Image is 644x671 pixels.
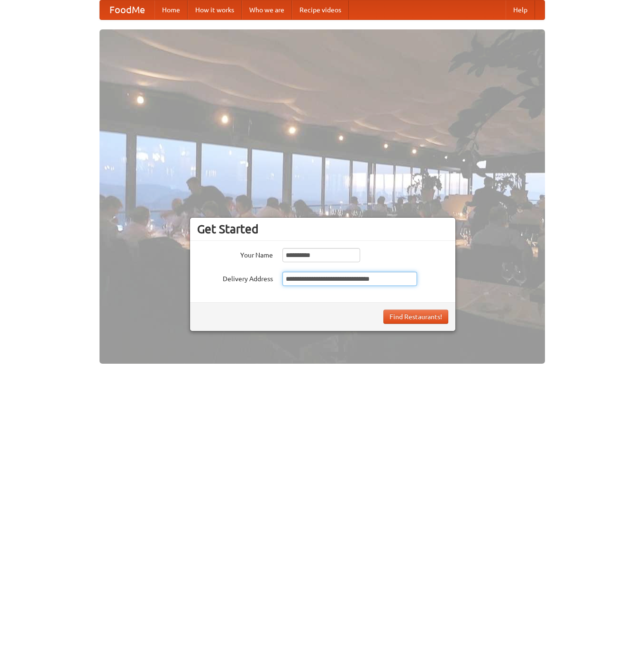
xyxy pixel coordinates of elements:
a: Help [506,0,535,19]
a: How it works [188,0,242,19]
a: Home [154,0,188,19]
h3: Get Started [197,222,448,236]
a: Who we are [242,0,292,19]
a: FoodMe [100,0,154,19]
label: Your Name [197,248,273,260]
label: Delivery Address [197,272,273,284]
button: Find Restaurants! [383,310,448,324]
a: Recipe videos [292,0,349,19]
